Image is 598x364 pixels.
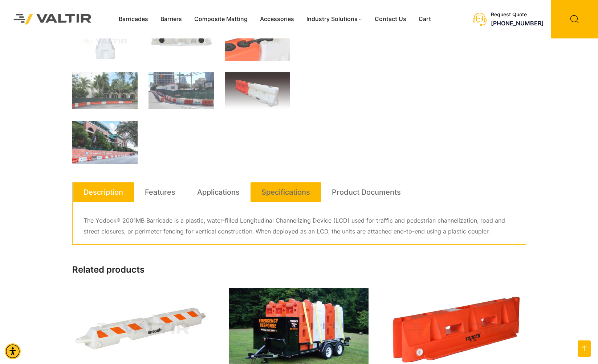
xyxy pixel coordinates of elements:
a: Applications [197,182,240,202]
img: A white plastic container with a unique shape, likely used for storage or dispensing liquids. [72,22,138,61]
a: Cart [412,14,437,25]
p: The Yodock® 2001MB Barricade is a plastic, water-filled Longitudinal Channelizing Device (LCD) us... [84,215,515,237]
h2: Related products [72,265,526,275]
a: Barriers [154,14,188,25]
div: Request Quote [491,12,544,18]
a: Specifications [261,182,310,202]
a: Industry Solutions [300,14,369,25]
a: Features [145,182,175,202]
a: Barricades [113,14,154,25]
a: call (888) 496-3625 [491,20,544,27]
img: Close-up of two connected plastic containers, one orange and one white, featuring black caps and ... [225,22,290,61]
img: A view of Minute Maid Park with a barrier displaying "Houston Astros" and a Texas flag, surrounde... [72,121,138,164]
a: Open this option [578,340,591,357]
img: Construction site with traffic barriers, green fencing, and a street sign for Nueces St. in an ur... [149,72,214,109]
img: A construction area with orange and white barriers, surrounded by palm trees and a building in th... [72,72,138,109]
a: Product Documents [332,182,401,202]
a: Accessories [254,14,300,25]
img: A white plastic tank with two black caps and a label on the side, viewed from above. [149,22,214,61]
a: Description [84,182,123,202]
a: Composite Matting [188,14,254,25]
img: Valtir Rentals [5,6,100,33]
a: Contact Us [369,14,412,25]
img: A segmented traffic barrier featuring orange and white sections, designed for road safety and del... [225,72,290,110]
div: Accessibility Menu [5,343,21,359]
